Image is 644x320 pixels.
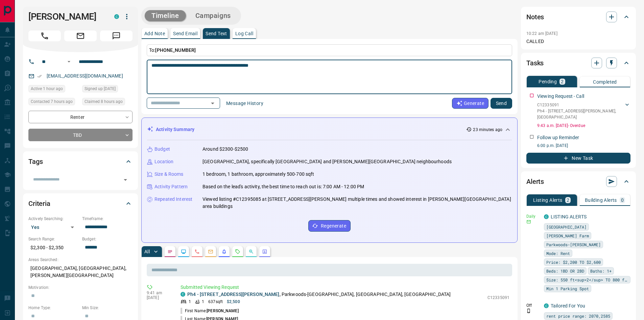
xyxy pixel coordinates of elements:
div: Yes [28,222,79,233]
p: Off [526,302,540,308]
span: Price: $2,200 TO $2,600 [546,259,601,265]
div: Tue Sep 16 2025 [82,98,133,107]
div: TBD [28,129,133,141]
button: Open [65,58,73,66]
span: Parkwoods-[PERSON_NAME] [546,241,601,248]
span: Min 1 Parking Spot [546,285,589,292]
span: Claimed 8 hours ago [85,98,123,105]
p: 10:22 am [DATE] [526,31,557,36]
div: Tags [28,153,133,170]
p: 1 [189,299,191,305]
svg: Calls [194,249,200,254]
p: 1 [202,299,204,305]
span: Email [64,30,97,41]
h1: [PERSON_NAME] [28,11,104,22]
div: Sat Sep 13 2025 [82,85,133,94]
span: Active 1 hour ago [31,85,63,92]
span: [PERSON_NAME] Farm [546,232,589,239]
p: 9:43 a.m. [DATE] - Overdue [537,123,630,129]
svg: Emails [208,249,213,254]
svg: Notes [167,249,173,254]
div: Tasks [526,55,630,71]
span: Call [28,30,61,41]
p: Send Text [206,31,227,36]
h2: Tags [28,156,43,167]
p: Activity Pattern [154,183,188,190]
p: Completed [593,80,617,84]
p: Location [154,158,173,165]
div: condos.ca [544,303,549,308]
p: Actively Searching: [28,216,79,222]
p: Follow up Reminder [537,134,579,141]
span: rent price range: 2070,2585 [546,313,610,319]
svg: Opportunities [248,249,254,254]
svg: Email [526,219,531,224]
p: [DATE] [147,295,170,300]
div: condos.ca [114,14,119,19]
p: First Name: [181,308,239,314]
p: Daily [526,213,540,219]
h2: Notes [526,12,544,22]
p: Viewing Request - Call [537,93,584,100]
span: [GEOGRAPHIC_DATA] [546,223,587,230]
p: 2 [561,79,564,84]
p: C12335091 [487,295,509,301]
button: Timeline [145,10,186,21]
button: New Task [526,153,630,164]
div: Tue Sep 16 2025 [28,85,79,94]
p: [GEOGRAPHIC_DATA], [GEOGRAPHIC_DATA], [PERSON_NAME][GEOGRAPHIC_DATA] [28,263,133,281]
p: Budget [154,146,170,153]
span: Baths: 1+ [590,268,612,274]
p: Viewed listing #C12395085 at [STREET_ADDRESS][PERSON_NAME] multiple times and showed interest in ... [202,196,512,210]
span: Size: 550 ft<sup>2</sup> TO 800 ft<sup>2</sup> [546,276,628,283]
p: All [144,249,150,254]
a: [EMAIL_ADDRESS][DOMAIN_NAME] [47,73,123,79]
p: Around $2300-$2500 [202,146,248,153]
p: , Parkwoods-[GEOGRAPHIC_DATA], [GEOGRAPHIC_DATA], [GEOGRAPHIC_DATA] [187,291,451,298]
p: CALLED [526,38,630,45]
p: 1 bedroom, 1 bathroom, approximately 500-700 sqft [202,171,314,178]
span: [PERSON_NAME] [207,308,238,313]
p: Motivation: [28,284,133,291]
svg: Agent Actions [262,249,267,254]
p: To: [147,44,512,56]
p: $2,300 - $2,350 [28,242,79,253]
p: Timeframe: [82,216,133,222]
p: C12335091 [537,102,624,108]
span: [PHONE_NUMBER] [155,47,196,53]
p: Activity Summary [156,126,194,133]
h2: Alerts [526,176,544,187]
svg: Lead Browsing Activity [181,249,186,254]
p: Ph4 - [STREET_ADDRESS][PERSON_NAME] , [GEOGRAPHIC_DATA] [537,108,624,120]
span: Mode: Rent [546,250,570,257]
button: Message History [222,98,267,109]
p: Building Alerts [585,198,617,202]
p: Listing Alerts [533,198,563,202]
p: Send Email [173,31,197,36]
span: Contacted 7 hours ago [31,98,73,105]
p: $2,500 [227,299,240,305]
p: Repeated Interest [154,196,192,203]
a: Ph4 - [STREET_ADDRESS][PERSON_NAME] [187,292,280,297]
div: C12335091Ph4 - [STREET_ADDRESS][PERSON_NAME],[GEOGRAPHIC_DATA] [537,101,630,122]
p: 6:00 p.m. [DATE] [537,143,630,149]
div: Renter [28,111,133,123]
p: Based on the lead's activity, the best time to reach out is: 7:00 AM - 12:00 PM [202,183,364,190]
button: Send [491,98,512,109]
h2: Criteria [28,198,50,209]
div: Alerts [526,173,630,190]
p: Budget: [82,236,133,242]
p: Size & Rooms [154,171,184,178]
p: 0 [621,198,624,202]
p: Log Call [235,31,253,36]
p: 9:41 am [147,291,170,295]
p: Add Note [144,31,165,36]
h2: Tasks [526,58,544,68]
p: Pending [539,79,557,84]
span: Signed up [DATE] [85,85,116,92]
p: 23 minutes ago [473,127,502,133]
div: Activity Summary23 minutes ago [147,123,512,136]
svg: Email Verified [37,74,42,79]
p: [GEOGRAPHIC_DATA], specifically [GEOGRAPHIC_DATA] and [PERSON_NAME][GEOGRAPHIC_DATA] neighbourhoods [202,158,452,165]
button: Generate [452,98,488,109]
